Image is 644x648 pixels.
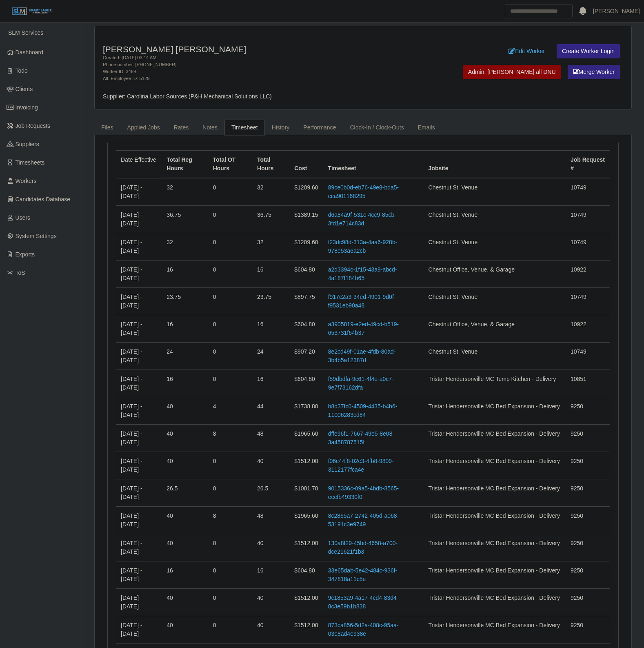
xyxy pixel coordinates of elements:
[116,589,162,616] td: [DATE] - [DATE]
[296,120,343,136] a: Performance
[328,430,394,445] a: dffe96f1-7667-49e5-8e08-3a458787515f
[252,561,289,589] td: 16
[252,288,289,315] td: 23.75
[328,540,398,555] a: 130a8f29-45bd-4658-a700-dce21621f1b3
[571,485,583,492] span: 9250
[208,616,252,644] td: 0
[429,512,560,519] span: Tristar Hendersonville MC Bed Expansion - Delivery
[16,233,57,239] span: System Settings
[208,206,252,233] td: 0
[429,266,515,273] span: Chestnut Office, Venue, & Garage
[116,261,162,288] td: [DATE] - [DATE]
[429,458,560,464] span: Tristar Hendersonville MC Bed Expansion - Delivery
[208,178,252,206] td: 0
[208,151,252,178] th: Total OT Hours
[566,151,610,178] th: Job Request #
[328,239,398,254] a: f23dc98d-313a-4aa6-928b-978e53a6a2cb
[116,178,162,206] td: [DATE] - [DATE]
[162,233,208,261] td: 32
[571,595,583,601] span: 9250
[289,507,323,534] td: $1965.60
[593,7,640,16] a: [PERSON_NAME]
[116,315,162,343] td: [DATE] - [DATE]
[120,120,167,136] a: Applied Jobs
[11,7,52,16] img: SLM Logo
[571,622,583,628] span: 9250
[571,567,583,574] span: 9250
[429,212,478,218] span: Chestnut St. Venue
[429,348,478,355] span: Chestnut St. Venue
[252,397,289,425] td: 44
[252,206,289,233] td: 36.75
[571,540,583,546] span: 9250
[16,141,39,147] span: Suppliers
[116,206,162,233] td: [DATE] - [DATE]
[103,93,272,100] span: Supplier: Carolina Labor Sources (P&H Mechanical Solutions LLC)
[289,178,323,206] td: $1209.60
[162,397,208,425] td: 40
[328,567,398,582] a: 33e65dab-5e42-484c-936f-347818a11c5e
[424,151,566,178] th: Jobsite
[16,196,71,203] span: Candidates Database
[571,403,583,410] span: 9250
[116,343,162,370] td: [DATE] - [DATE]
[162,178,208,206] td: 32
[116,507,162,534] td: [DATE] - [DATE]
[103,44,401,54] h4: [PERSON_NAME] [PERSON_NAME]
[195,120,224,136] a: Notes
[252,479,289,507] td: 26.5
[429,321,515,327] span: Chestnut Office, Venue, & Garage
[252,315,289,343] td: 16
[116,452,162,479] td: [DATE] - [DATE]
[289,233,323,261] td: $1209.60
[503,44,550,58] a: Edit Worker
[162,561,208,589] td: 16
[252,589,289,616] td: 40
[16,49,44,56] span: Dashboard
[429,239,478,245] span: Chestnut St. Venue
[429,430,560,437] span: Tristar Hendersonville MC Bed Expansion - Delivery
[429,403,560,410] span: Tristar Hendersonville MC Bed Expansion - Delivery
[252,452,289,479] td: 40
[208,452,252,479] td: 0
[328,294,396,309] a: f917c2a3-34ed-4901-9d0f-f9531eb90a48
[571,212,586,218] span: 10749
[571,294,586,300] span: 10749
[289,343,323,370] td: $907.20
[328,376,394,391] a: f59dbdfa-9c61-4f4e-a0c7-9e7f73162dfa
[429,485,560,492] span: Tristar Hendersonville MC Bed Expansion - Delivery
[116,151,162,178] td: Date Effective
[568,65,620,79] button: Merge Worker
[116,561,162,589] td: [DATE] - [DATE]
[328,485,399,500] a: 9015336c-09a5-4bdb-8565-eccfb49330f0
[289,589,323,616] td: $1512.00
[328,184,399,199] a: 89ce0b0d-eb76-49e8-bda5-cca901168295
[103,75,401,82] div: Alt. Employee ID: 5129
[208,343,252,370] td: 0
[571,348,586,355] span: 10749
[162,343,208,370] td: 24
[289,561,323,589] td: $604.80
[557,44,620,58] a: Create Worker Login
[162,616,208,644] td: 40
[162,425,208,452] td: 40
[208,589,252,616] td: 0
[162,151,208,178] th: Total Reg Hours
[571,184,586,191] span: 10749
[208,507,252,534] td: 8
[16,104,38,111] span: Invoicing
[103,61,401,68] div: Phone number: [PHONE_NUMBER]
[289,397,323,425] td: $1738.80
[162,507,208,534] td: 40
[162,288,208,315] td: 23.75
[94,120,120,136] a: Files
[328,348,396,363] a: 8e2cd49f-01ae-4fdb-80ad-3b4b5a12387d
[162,315,208,343] td: 16
[16,269,25,276] span: ToS
[208,534,252,561] td: 0
[116,616,162,644] td: [DATE] - [DATE]
[116,370,162,397] td: [DATE] - [DATE]
[571,376,586,382] span: 10851
[162,452,208,479] td: 40
[116,534,162,561] td: [DATE] - [DATE]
